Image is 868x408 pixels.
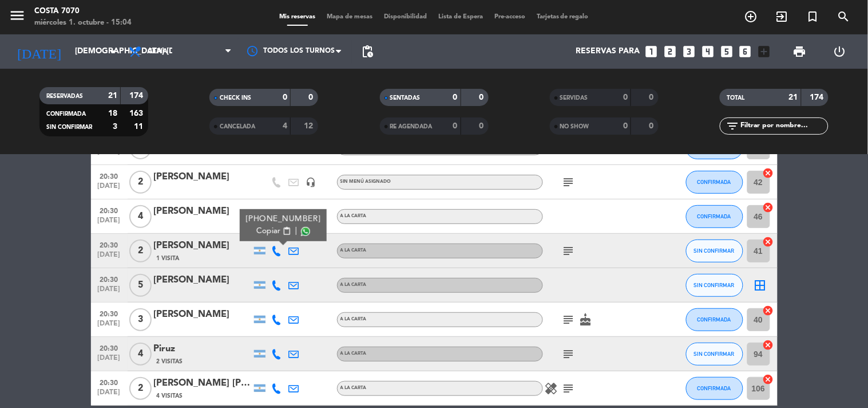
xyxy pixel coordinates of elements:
button: SIN CONFIRMAR [686,274,743,297]
span: [DATE] [95,251,124,264]
span: CONFIRMADA [697,385,731,391]
strong: 0 [453,93,458,101]
span: 3 [129,308,152,331]
span: 20:30 [95,203,124,217]
span: CHECK INS [220,95,251,101]
span: 20:30 [95,169,124,182]
span: [DATE] [95,354,124,367]
span: A LA CARTA [340,214,367,218]
i: subject [562,382,576,395]
span: NO SHOW [560,124,589,130]
div: [PERSON_NAME] [PERSON_NAME] [154,376,251,391]
i: looks_3 [681,44,696,59]
i: exit_to_app [775,10,789,23]
span: CONFIRMADA [46,111,86,117]
i: add_circle_outline [744,10,758,23]
span: 4 [129,205,152,228]
i: turned_in_not [806,10,820,23]
span: A LA CARTA [340,248,367,253]
span: | [295,225,297,237]
i: cancel [763,339,774,351]
span: Pre-acceso [489,14,531,20]
span: 20:30 [95,341,124,354]
button: SIN CONFIRMAR [686,240,743,262]
i: looks_4 [700,44,715,59]
span: TOTAL [727,95,744,101]
strong: 21 [108,92,117,100]
span: SIN CONFIRMAR [694,282,735,288]
i: filter_list [726,119,739,133]
span: 2 [129,240,152,262]
i: subject [562,244,576,258]
div: [PERSON_NAME] [154,273,251,288]
div: LOG OUT [820,34,859,69]
span: Lista de Espera [433,14,489,20]
i: menu [9,7,26,24]
button: SIN CONFIRMAR [686,343,743,366]
button: CONFIRMADA [686,171,743,194]
span: print [793,45,807,58]
strong: 0 [479,93,486,101]
span: [DATE] [95,217,124,230]
strong: 4 [283,122,287,130]
strong: 174 [810,93,826,101]
strong: 21 [789,93,798,101]
i: cancel [763,374,774,385]
strong: 18 [108,109,117,117]
strong: 0 [623,122,628,130]
i: cancel [763,202,774,213]
span: SIN CONFIRMAR [694,248,735,254]
span: SIN CONFIRMAR [694,351,735,357]
div: Piruz [154,342,251,356]
i: headset_mic [306,177,316,187]
span: Reservas para [576,47,640,56]
span: 2 [129,171,152,194]
span: 20:30 [95,272,124,285]
span: A LA CARTA [340,283,367,287]
span: [DATE] [95,320,124,333]
span: CONFIRMADA [697,179,731,185]
span: [DATE] [95,389,124,402]
span: CANCELADA [220,124,255,130]
i: border_all [754,278,767,292]
i: search [837,10,851,23]
strong: 0 [623,93,628,101]
span: SIN CONFIRMAR [46,124,92,130]
span: 5 [129,274,152,297]
span: content_paste [282,227,291,236]
span: 2 [129,377,152,400]
strong: 0 [649,122,656,130]
span: [DATE] [95,182,124,195]
i: subject [562,175,576,189]
i: add_box [757,44,772,59]
span: 4 Visitas [157,391,183,401]
strong: 0 [479,122,486,130]
div: [PHONE_NUMBER] [245,213,320,225]
div: Costa 7070 [34,6,132,17]
span: 20:30 [95,238,124,251]
i: cancel [763,305,774,316]
i: power_settings_new [833,45,846,58]
i: [DATE] [9,39,69,64]
span: RE AGENDADA [390,124,433,130]
span: 4 [129,343,152,366]
span: A LA CARTA [340,317,367,321]
input: Filtrar por nombre... [739,120,828,132]
button: CONFIRMADA [686,205,743,228]
div: [PERSON_NAME] [154,170,251,185]
strong: 0 [309,93,316,101]
span: Mapa de mesas [321,14,378,20]
div: [PERSON_NAME] [154,238,251,253]
i: cancel [763,236,774,248]
strong: 163 [129,109,145,117]
i: healing [545,382,558,395]
i: arrow_drop_down [106,45,120,58]
strong: 12 [304,122,316,130]
span: Tarjetas de regalo [531,14,594,20]
span: 20:30 [95,375,124,389]
span: RESERVADAS [46,93,83,99]
span: A LA CARTA [340,351,367,356]
strong: 174 [129,92,145,100]
div: miércoles 1. octubre - 15:04 [34,17,132,29]
span: SERVIDAS [560,95,588,101]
